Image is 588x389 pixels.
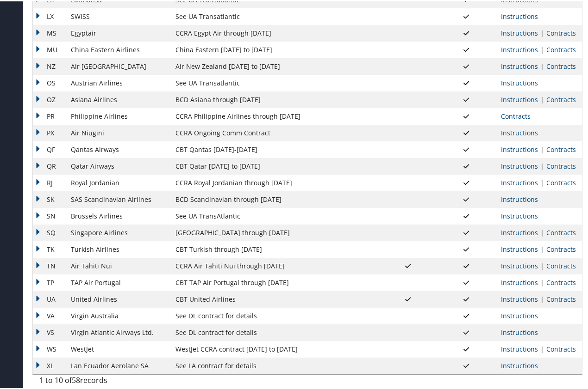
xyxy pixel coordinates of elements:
td: TK [33,240,66,256]
span: | [538,343,546,352]
td: QR [33,157,66,173]
td: OZ [33,90,66,107]
td: NZ [33,57,66,73]
a: View Contracts [546,27,576,36]
td: VA [33,306,66,323]
a: View Ticketing Instructions [501,277,538,286]
a: View Contracts [546,343,576,352]
a: View Contracts [546,293,576,302]
td: QF [33,140,66,157]
span: | [538,27,546,36]
span: | [538,277,546,286]
a: View Contracts [546,227,576,236]
td: Egyptair [66,24,171,40]
span: | [538,177,546,186]
a: View Ticketing Instructions [501,127,538,136]
span: 58 [72,374,80,384]
a: View Ticketing Instructions [501,360,538,369]
td: CCRA Air Tahiti Nui through [DATE] [171,256,379,273]
a: View Contracts [546,177,576,186]
span: | [538,293,546,302]
td: UA [33,290,66,306]
td: Philippine Airlines [66,107,171,123]
a: View Ticketing Instructions [501,327,538,335]
td: WestJet CCRA contract [DATE] to [DATE] [171,340,379,356]
td: TAP Air Portugal [66,273,171,290]
td: Air Tahiti Nui [66,256,171,273]
td: CCRA Philippine Airlines through [DATE] [171,107,379,123]
span: | [538,260,546,269]
td: SWISS [66,7,171,24]
td: BCD Asiana through [DATE] [171,90,379,107]
td: BCD Scandinavian through [DATE] [171,190,379,207]
td: China Eastern [DATE] to [DATE] [171,40,379,57]
td: See DL contract for details [171,306,379,323]
td: CBT Qantas [DATE]-[DATE] [171,140,379,157]
td: SAS Scandinavian Airlines [66,190,171,207]
a: View Contracts [546,144,576,152]
td: CCRA Egypt Air through [DATE] [171,24,379,40]
td: MS [33,24,66,40]
td: MU [33,40,66,57]
td: Qatar Airways [66,157,171,173]
td: WestJet [66,340,171,356]
td: TN [33,256,66,273]
a: View Ticketing Instructions [501,27,538,36]
a: View Ticketing Instructions [501,243,538,252]
td: Asiana Airlines [66,90,171,107]
a: View Ticketing Instructions [501,94,538,103]
a: View Ticketing Instructions [501,194,538,202]
td: CBT United Airlines [171,290,379,306]
span: | [538,144,546,152]
td: PX [33,123,66,140]
td: Air Niugini [66,123,171,140]
a: View Ticketing Instructions [501,77,538,86]
a: View Ticketing Instructions [501,11,538,19]
td: Singapore Airlines [66,223,171,240]
td: PR [33,107,66,123]
td: Qantas Airways [66,140,171,157]
a: View Contracts [546,243,576,252]
td: United Airlines [66,290,171,306]
td: Lan Ecuador Aerolane SA [66,356,171,373]
a: View Ticketing Instructions [501,227,538,236]
td: Virgin Atlantic Airways Ltd. [66,323,171,340]
a: View Contracts [546,44,576,53]
span: | [538,227,546,236]
span: | [538,160,546,169]
a: View Ticketing Instructions [501,293,538,302]
td: See UA Transatlantic [171,7,379,24]
a: View Contracts [546,61,576,69]
td: Air New Zealand [DATE] to [DATE] [171,57,379,73]
a: View Ticketing Instructions [501,144,538,152]
a: View Ticketing Instructions [501,160,538,169]
a: View Ticketing Instructions [501,210,538,219]
td: CCRA Royal Jordanian through [DATE] [171,173,379,190]
td: See DL contract for details [171,323,379,340]
a: View Contracts [546,160,576,169]
a: View Contracts [501,110,531,119]
a: View Ticketing Instructions [501,310,538,319]
td: Royal Jordanian [66,173,171,190]
td: See UA TransAtlantic [171,207,379,223]
td: CBT TAP Air Portugal through [DATE] [171,273,379,290]
td: CCRA Ongoing Comm Contract [171,123,379,140]
td: RJ [33,173,66,190]
td: WS [33,340,66,356]
td: Turkish Airlines [66,240,171,256]
td: OS [33,73,66,90]
td: Air [GEOGRAPHIC_DATA] [66,57,171,73]
td: [GEOGRAPHIC_DATA] through [DATE] [171,223,379,240]
td: SQ [33,223,66,240]
a: View Contracts [546,94,576,103]
span: | [538,44,546,53]
div: 1 to 10 of records [39,373,163,389]
td: Austrian Airlines [66,73,171,90]
td: LX [33,7,66,24]
a: View Ticketing Instructions [501,260,538,269]
td: Brussels Airlines [66,207,171,223]
a: View Ticketing Instructions [501,61,538,69]
a: View Ticketing Instructions [501,44,538,53]
span: | [538,243,546,252]
td: CBT Qatar [DATE] to [DATE] [171,157,379,173]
